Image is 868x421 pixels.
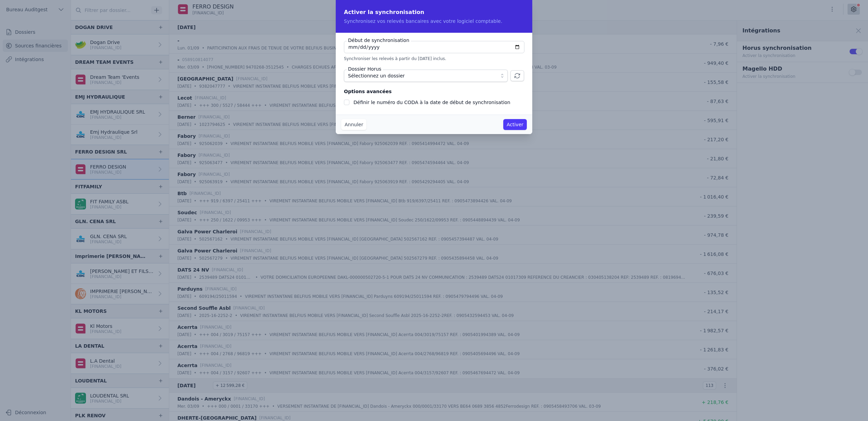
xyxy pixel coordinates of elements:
p: Synchroniser les relevés à partir du [DATE] inclus. [344,56,524,61]
button: Annuler [341,119,366,130]
button: Activer [503,119,527,130]
button: Sélectionnez un dossier [344,70,508,82]
label: Dossier Horus [347,66,383,72]
span: Sélectionnez un dossier [348,72,405,80]
label: Début de synchronisation [347,37,411,44]
legend: Options avancées [344,87,392,96]
h2: Activer la synchronisation [344,8,524,16]
label: Définir le numéro du CODA à la date de début de synchronisation [353,100,510,105]
p: Synchronisez vos relevés bancaires avec votre logiciel comptable. [344,18,524,25]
